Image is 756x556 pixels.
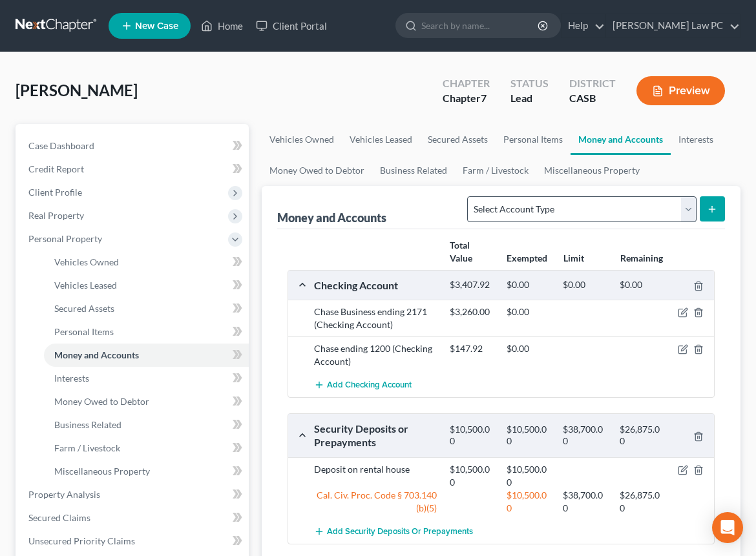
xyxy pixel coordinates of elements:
div: Lead [510,91,549,106]
a: Personal Items [44,320,249,344]
div: District [569,76,616,91]
a: Vehicles Leased [342,124,420,155]
div: Chapter [443,91,490,106]
a: Money Owed to Debtor [44,390,249,413]
span: Secured Assets [54,303,114,314]
div: Money and Accounts [277,210,386,225]
span: 7 [481,92,487,104]
div: Status [510,76,549,91]
a: Miscellaneous Property [536,155,647,186]
div: $10,500.00 [500,424,557,448]
span: Miscellaneous Property [54,466,150,477]
div: $10,500.00 [443,463,500,489]
div: $0.00 [500,342,557,355]
span: Add Checking Account [327,380,412,391]
span: Secured Claims [28,512,90,523]
div: Checking Account [308,278,443,292]
div: Deposit on rental house [308,463,443,489]
div: $10,500.00 [500,489,557,515]
span: Client Profile [28,187,82,198]
a: Case Dashboard [18,134,249,158]
div: Chase ending 1200 (Checking Account) [308,342,443,368]
span: Money and Accounts [54,349,139,360]
a: Farm / Livestock [44,437,249,460]
div: $3,260.00 [443,305,500,318]
button: Add Security Deposits or Prepayments [314,520,473,544]
div: $26,875.00 [613,489,670,515]
a: Property Analysis [18,483,249,506]
a: Secured Assets [420,124,496,155]
a: Client Portal [249,14,333,37]
input: Search by name... [421,14,540,37]
span: Property Analysis [28,489,100,500]
strong: Total Value [450,240,472,263]
a: Unsecured Priority Claims [18,530,249,553]
a: Personal Items [496,124,571,155]
a: Farm / Livestock [455,155,536,186]
span: [PERSON_NAME] [16,81,138,99]
a: Miscellaneous Property [44,460,249,483]
span: Unsecured Priority Claims [28,535,135,546]
div: $26,875.00 [613,424,670,448]
a: Help [562,14,605,37]
span: Credit Report [28,163,84,174]
a: Vehicles Owned [44,251,249,274]
span: Vehicles Leased [54,280,117,291]
span: New Case [135,21,178,31]
a: Home [194,14,249,37]
strong: Exempted [507,252,547,263]
div: Security Deposits or Prepayments [308,422,443,449]
div: $0.00 [500,305,557,318]
div: Cal. Civ. Proc. Code § 703.140 (b)(5) [308,489,443,515]
div: Open Intercom Messenger [712,512,743,543]
span: Money Owed to Debtor [54,396,149,407]
a: Money Owed to Debtor [262,155,372,186]
strong: Limit [563,252,584,263]
a: Money and Accounts [571,124,671,155]
a: Business Related [44,413,249,437]
span: Interests [54,373,89,384]
div: $38,700.00 [556,489,613,515]
button: Add Checking Account [314,373,412,397]
div: Chase Business ending 2171 (Checking Account) [308,305,443,331]
a: Money and Accounts [44,344,249,367]
span: Vehicles Owned [54,256,119,267]
div: $0.00 [500,279,557,291]
strong: Remaining [620,252,663,263]
div: $147.92 [443,342,500,355]
div: $10,500.00 [500,463,557,489]
div: CASB [569,91,616,106]
a: Interests [44,367,249,390]
a: Vehicles Leased [44,274,249,297]
div: $0.00 [556,279,613,291]
a: Credit Report [18,158,249,181]
a: Secured Claims [18,506,249,530]
a: Vehicles Owned [262,124,342,155]
div: $0.00 [613,279,670,291]
a: Interests [671,124,721,155]
div: $10,500.00 [443,424,500,448]
div: $3,407.92 [443,279,500,291]
span: Personal Property [28,233,102,244]
span: Personal Items [54,326,114,337]
span: Add Security Deposits or Prepayments [327,526,473,537]
span: Farm / Livestock [54,442,120,453]
span: Business Related [54,419,121,430]
button: Preview [636,76,725,105]
div: Chapter [443,76,490,91]
div: $38,700.00 [556,424,613,448]
span: Case Dashboard [28,140,94,151]
a: Business Related [372,155,455,186]
a: Secured Assets [44,297,249,320]
a: [PERSON_NAME] Law PC [606,14,740,37]
span: Real Property [28,210,84,221]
